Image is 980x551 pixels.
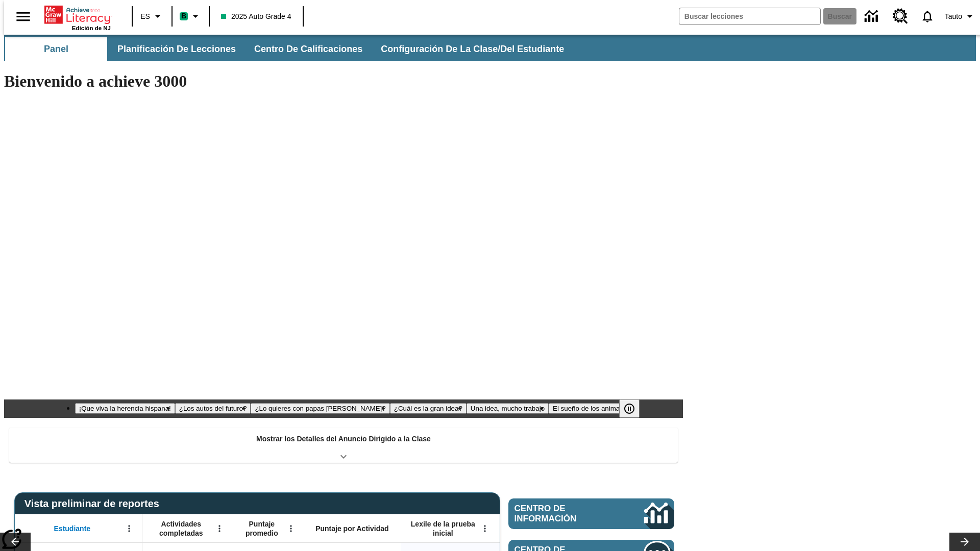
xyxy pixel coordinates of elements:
[315,524,388,533] span: Puntaje por Actividad
[5,37,107,61] button: Panel
[914,3,941,30] a: Notificaciones
[148,519,215,538] span: Actividades completadas
[679,8,820,24] input: Buscar campo
[949,533,980,551] button: Carrusel de lecciones, seguir
[4,72,683,91] h1: Bienvenido a achieve 3000
[24,498,164,510] span: Vista preliminar de reportes
[549,403,632,414] button: Diapositiva 6 El sueño de los animales
[859,3,887,31] a: Centro de información
[8,2,38,32] button: Abrir el menú lateral
[256,434,431,444] p: Mostrar los Detalles del Anuncio Dirigido a la Clase
[44,5,111,25] a: Portada
[237,519,286,538] span: Puntaje promedio
[75,403,175,414] button: Diapositiva 1 ¡Que viva la herencia hispana!
[121,521,137,536] button: Abrir menú
[140,11,150,22] span: ES
[467,403,549,414] button: Diapositiva 5 Una idea, mucho trabajo
[176,7,206,26] button: Boost El color de la clase es verde menta. Cambiar el color de la clase.
[514,504,610,524] span: Centro de información
[72,25,111,31] span: Edición de NJ
[212,521,227,536] button: Abrir menú
[945,11,962,22] span: Tauto
[390,403,467,414] button: Diapositiva 4 ¿Cuál es la gran idea?
[283,521,299,536] button: Abrir menú
[251,403,389,414] button: Diapositiva 3 ¿Lo quieres con papas fritas?
[887,3,914,30] a: Centro de recursos, Se abrirá en una pestaña nueva.
[221,11,291,22] span: 2025 Auto Grade 4
[619,399,640,418] button: Pausar
[181,10,186,22] span: B
[4,37,573,61] div: Subbarra de navegación
[9,428,678,463] div: Mostrar los Detalles del Anuncio Dirigido a la Clase
[373,37,572,61] button: Configuración de la clase/del estudiante
[136,7,168,26] button: Lenguaje: ES, Selecciona un idioma
[109,37,244,61] button: Planificación de lecciones
[44,4,111,31] div: Portada
[941,7,980,26] button: Perfil/Configuración
[508,498,674,529] a: Centro de información
[406,519,480,538] span: Lexile de la prueba inicial
[175,403,251,414] button: Diapositiva 2 ¿Los autos del futuro?
[246,37,371,61] button: Centro de calificaciones
[54,524,91,533] span: Estudiante
[619,399,650,418] div: Pausar
[477,521,493,536] button: Abrir menú
[4,35,976,61] div: Subbarra de navegación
